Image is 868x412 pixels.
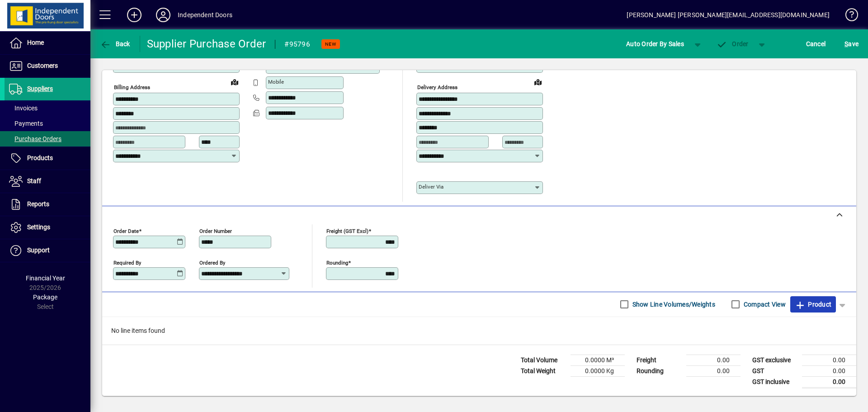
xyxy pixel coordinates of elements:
mat-label: Freight (GST excl) [326,227,368,234]
button: Save [842,36,861,52]
a: Invoices [5,100,90,116]
button: Order [712,36,753,52]
button: Cancel [804,36,828,52]
td: Total Volume [516,355,571,365]
td: 0.0000 M³ [571,355,625,365]
span: Staff [27,177,41,185]
td: 0.0000 Kg [571,365,625,376]
mat-label: Mobile [268,79,284,85]
span: Reports [27,200,49,208]
a: Purchase Orders [5,131,90,147]
mat-label: Deliver via [419,184,443,190]
span: Payments [9,120,43,127]
span: Purchase Orders [9,135,61,142]
span: Product [795,297,831,312]
span: Order [717,40,749,47]
td: Freight [632,355,686,365]
mat-label: Required by [113,259,141,265]
td: GST [748,365,802,376]
a: Staff [5,170,90,193]
span: Customers [27,62,58,69]
button: Profile [149,7,178,23]
span: Cancel [806,37,826,51]
a: Reports [5,193,90,216]
app-page-header-button: Back [90,36,140,52]
td: 0.00 [686,365,741,376]
button: Product [790,296,836,313]
span: ave [844,37,859,51]
span: Settings [27,223,50,231]
button: Auto Order By Sales [622,36,689,52]
td: 0.00 [802,376,856,388]
a: Customers [5,55,90,77]
button: Add [120,7,149,23]
a: Products [5,147,90,170]
td: 0.00 [802,365,856,376]
a: Home [5,32,90,54]
div: [PERSON_NAME] [PERSON_NAME][EMAIL_ADDRESS][DOMAIN_NAME] [627,8,830,22]
label: Show Line Volumes/Weights [631,300,715,309]
a: Payments [5,116,90,131]
a: Knowledge Base [839,2,857,31]
a: View on map [531,75,545,89]
span: Suppliers [27,85,53,92]
span: Package [33,294,57,301]
span: Support [27,246,50,254]
div: No line items found [102,317,856,345]
mat-label: Order date [113,227,139,234]
span: Auto Order By Sales [626,37,684,51]
td: GST exclusive [748,355,802,365]
span: Home [27,39,44,46]
div: Independent Doors [178,8,232,22]
a: Support [5,239,90,262]
div: Supplier Purchase Order [147,37,266,51]
span: S [844,40,848,47]
td: 0.00 [802,355,856,365]
mat-label: Ordered by [199,259,225,265]
td: 0.00 [686,355,741,365]
span: Products [27,154,53,161]
mat-label: Order number [199,227,232,234]
span: Financial Year [26,275,65,282]
td: Rounding [632,365,686,376]
span: Back [100,40,130,47]
button: Back [98,36,132,52]
a: View on map [227,75,242,89]
span: NEW [325,41,336,47]
td: GST inclusive [748,376,802,388]
td: Total Weight [516,365,571,376]
a: Settings [5,216,90,239]
span: Invoices [9,104,38,112]
div: #95796 [284,37,310,52]
label: Compact View [742,300,786,309]
mat-label: Rounding [326,259,348,265]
